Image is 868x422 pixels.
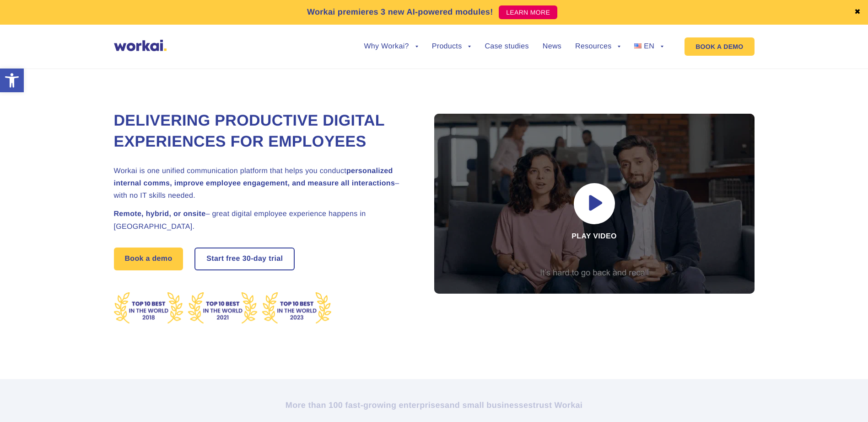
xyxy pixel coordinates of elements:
[434,114,755,294] div: Play video
[114,248,183,270] a: Book a demo
[644,42,654,50] span: EN
[485,43,528,50] a: Case studies
[854,9,861,16] a: ✖
[180,400,688,411] h2: More than 100 fast-growing enterprises trust Workai
[499,5,557,19] a: LEARN MORE
[243,255,267,263] i: 30-day
[195,248,294,269] a: Start free30-daytrial
[685,37,754,56] a: BOOK A DEMO
[114,165,411,202] h2: Workai is one unified communication platform that helps you conduct – with no IT skills needed.
[307,6,493,18] p: Workai premieres 3 new AI-powered modules!
[114,210,206,218] strong: Remote, hybrid, or onsite
[364,43,418,50] a: Why Workai?
[575,43,620,50] a: Resources
[432,43,471,50] a: Products
[114,111,411,153] h1: Delivering Productive Digital Experiences for Employees
[543,43,561,50] a: News
[445,401,533,410] i: and small businesses
[114,208,411,232] h2: – great digital employee experience happens in [GEOGRAPHIC_DATA].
